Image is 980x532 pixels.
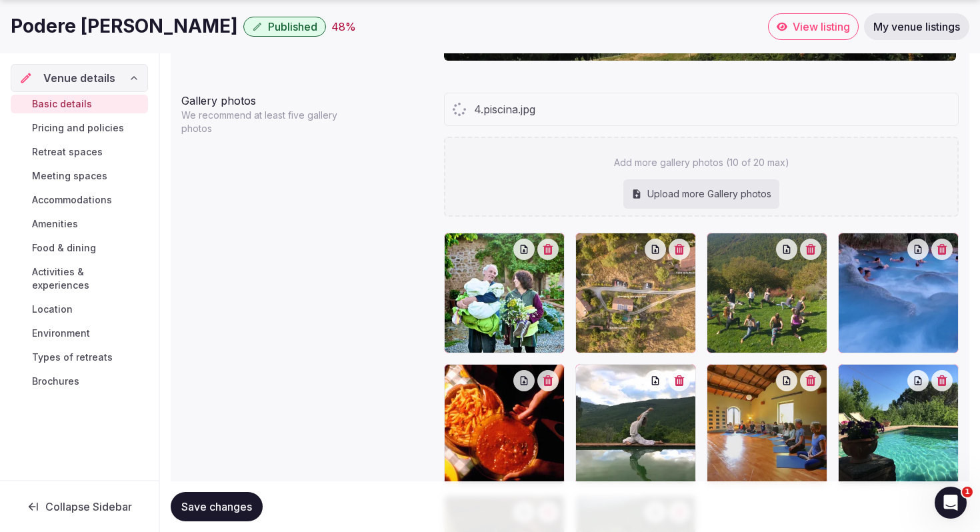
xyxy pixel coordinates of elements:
a: View listing [768,13,859,40]
span: View listing [793,20,850,33]
a: My venue listings [864,13,969,40]
p: Add more gallery photos (10 of 20 max) [614,156,789,169]
button: 48% [331,19,356,35]
div: Copia_di_20161016_115545.jpg [707,233,827,353]
div: poderedimaggio_002.jpg [575,364,696,485]
span: Amenities [32,217,78,231]
span: Save changes [181,500,252,513]
h1: Podere [PERSON_NAME] [11,13,238,39]
p: We recommend at least five gallery photos [181,109,352,135]
span: Retreat spaces [32,145,103,159]
div: Our_Place__005.jpg [444,233,565,353]
span: Food & dining [32,241,96,255]
span: 1 [962,487,973,497]
a: Location [11,300,148,319]
span: Activities & experiences [32,265,143,292]
a: Accommodations [11,191,148,209]
a: Brochures [11,372,148,391]
span: Meeting spaces [32,169,107,183]
span: Published [268,20,317,33]
button: Collapse Sidebar [11,492,148,521]
a: Retreat spaces [11,143,148,161]
span: My venue listings [873,20,960,33]
span: Brochures [32,375,79,388]
span: Location [32,303,73,316]
div: Upload more Gallery photos [623,179,779,209]
a: Environment [11,324,148,343]
span: Types of retreats [32,351,113,364]
span: Pricing and policies [32,121,124,135]
span: Environment [32,327,90,340]
a: Types of retreats [11,348,148,367]
span: Venue details [43,70,115,86]
div: image2.jpg [838,364,959,485]
a: Amenities [11,215,148,233]
div: Yoga_by_Eveline_Torres_in_Capannone_005.jpg [707,364,827,485]
div: 48 % [331,19,356,35]
a: Food & dining [11,239,148,257]
div: Gallery photos [181,87,433,109]
a: Meeting spaces [11,167,148,185]
iframe: Intercom live chat [935,487,967,519]
button: Save changes [171,492,263,521]
div: Our_Kitchen__013.jpg [444,364,565,485]
span: Collapse Sidebar [45,500,132,513]
span: 4.piscina.jpg [474,101,535,117]
div: PDM_3.jpg [575,233,696,353]
a: Pricing and policies [11,119,148,137]
span: Basic details [32,97,92,111]
div: 10.1_Saturnia.jpg [838,233,959,353]
button: Published [243,17,326,37]
span: Accommodations [32,193,112,207]
a: Basic details [11,95,148,113]
a: Activities & experiences [11,263,148,295]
